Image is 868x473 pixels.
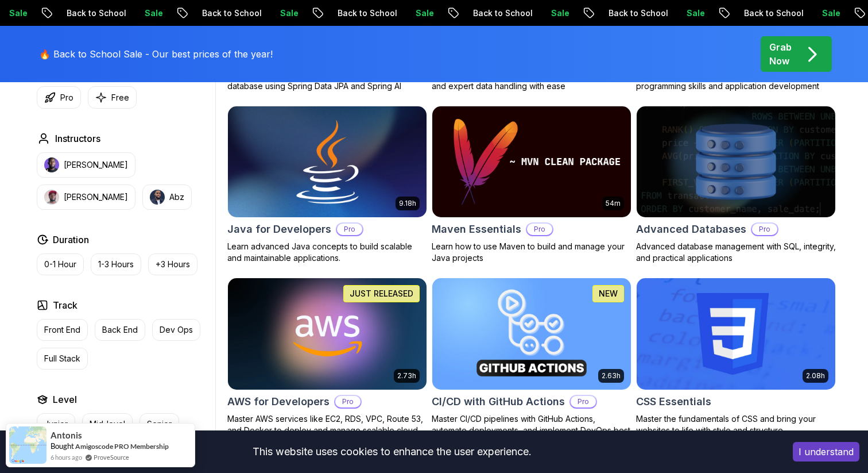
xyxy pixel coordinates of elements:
[405,7,441,19] p: Sale
[540,7,577,19] p: Sale
[82,413,133,435] button: Mid-level
[606,199,621,208] p: 54m
[335,396,361,407] p: Pro
[37,152,135,178] button: instructor img[PERSON_NAME]
[37,348,88,370] button: Full Stack
[60,92,73,103] p: Pro
[227,278,427,448] a: AWS for Developers card2.73hJUST RELEASEDAWS for DevelopersProMaster AWS services like EC2, RDS, ...
[432,278,631,448] a: CI/CD with GitHub Actions card2.63hNEWCI/CD with GitHub ActionsProMaster CI/CD pipelines with Git...
[636,241,836,264] p: Advanced database management with SQL, integrity, and practical applications
[350,288,413,299] p: JUST RELEASED
[636,413,836,436] p: Master the fundamentals of CSS and bring your websites to life with style and structure.
[51,441,74,451] span: Bought
[64,159,128,171] p: [PERSON_NAME]
[37,413,75,435] button: Junior
[432,106,631,218] img: Maven Essentials card
[88,86,137,109] button: Free
[75,441,169,451] a: Amigoscode PRO Membership
[37,184,135,210] button: instructor img[PERSON_NAME]
[602,371,621,380] p: 2.63h
[637,106,835,218] img: Advanced Databases card
[793,442,859,462] button: Accept cookies
[44,324,80,336] p: Front End
[432,241,631,264] p: Learn how to use Maven to build and manage your Java projects
[227,241,427,264] p: Learn advanced Java concepts to build scalable and maintainable applications.
[91,253,141,275] button: 1-3 Hours
[160,324,193,336] p: Dev Ops
[147,418,172,430] p: Senior
[94,452,129,462] a: ProveSource
[637,278,835,390] img: CSS Essentials card
[39,47,273,61] p: 🔥 Back to School Sale - Our best prices of the year!
[432,221,521,237] h2: Maven Essentials
[44,353,80,364] p: Full Stack
[150,190,165,205] img: instructor img
[152,319,200,341] button: Dev Ops
[399,199,416,208] p: 9.18h
[432,413,631,448] p: Master CI/CD pipelines with GitHub Actions, automate deployments, and implement DevOps best pract...
[227,394,330,410] h2: AWS for Developers
[227,221,331,237] h2: Java for Developers
[676,7,712,19] p: Sale
[337,224,362,235] p: Pro
[598,7,676,19] p: Back to School
[636,394,711,410] h2: CSS Essentials
[806,371,825,380] p: 2.08h
[51,430,82,440] span: Antonis
[269,7,306,19] p: Sale
[9,439,776,464] div: This website uses cookies to enhance the user experience.
[811,7,848,19] p: Sale
[432,394,565,410] h2: CI/CD with GitHub Actions
[769,40,792,68] p: Grab Now
[527,224,552,235] p: Pro
[37,253,84,275] button: 0-1 Hour
[636,278,836,436] a: CSS Essentials card2.08hCSS EssentialsMaster the fundamentals of CSS and bring your websites to l...
[134,7,170,19] p: Sale
[56,7,134,19] p: Back to School
[53,298,77,312] h2: Track
[111,92,129,103] p: Free
[227,413,427,448] p: Master AWS services like EC2, RDS, VPC, Route 53, and Docker to deploy and manage scalable cloud ...
[223,103,431,220] img: Java for Developers card
[90,418,125,430] p: Mid-level
[37,86,81,109] button: Pro
[64,191,128,203] p: [PERSON_NAME]
[432,106,631,264] a: Maven Essentials card54mMaven EssentialsProLearn how to use Maven to build and manage your Java p...
[148,253,197,275] button: +3 Hours
[102,324,138,336] p: Back End
[53,393,77,406] h2: Level
[53,233,89,247] h2: Duration
[432,278,631,390] img: CI/CD with GitHub Actions card
[752,224,777,235] p: Pro
[95,319,145,341] button: Back End
[9,426,46,464] img: provesource social proof notification image
[44,157,59,172] img: instructor img
[44,418,68,430] p: Junior
[44,259,76,270] p: 0-1 Hour
[227,106,427,264] a: Java for Developers card9.18hJava for DevelopersProLearn advanced Java concepts to build scalable...
[191,7,269,19] p: Back to School
[636,106,836,264] a: Advanced Databases cardAdvanced DatabasesProAdvanced database management with SQL, integrity, and...
[98,259,134,270] p: 1-3 Hours
[599,288,618,299] p: NEW
[462,7,540,19] p: Back to School
[228,278,427,390] img: AWS for Developers card
[37,319,88,341] button: Front End
[156,259,190,270] p: +3 Hours
[571,396,596,407] p: Pro
[636,221,746,237] h2: Advanced Databases
[327,7,405,19] p: Back to School
[55,132,100,145] h2: Instructors
[51,452,82,462] span: 6 hours ago
[733,7,811,19] p: Back to School
[44,190,59,205] img: instructor img
[139,413,179,435] button: Senior
[397,371,416,380] p: 2.73h
[169,191,184,203] p: Abz
[142,184,192,210] button: instructor imgAbz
